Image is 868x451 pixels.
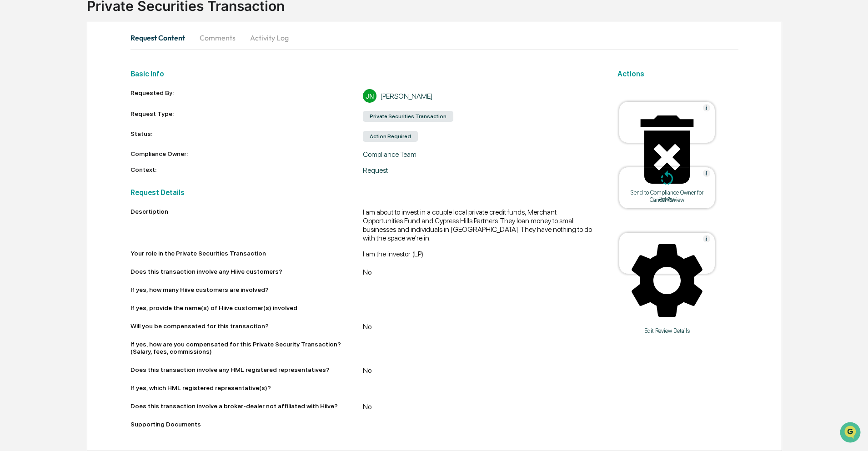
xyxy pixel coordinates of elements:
div: Context: [130,166,363,175]
div: [PERSON_NAME] [380,92,433,100]
h2: Basic Info [130,70,595,78]
a: 🗄️Attestations [62,111,116,127]
div: I am about to invest in a couple local private credit funds, Merchant Opportunities Fund and Cypr... [363,208,595,242]
div: Will you be compensated for this transaction? [130,322,363,330]
div: I am the investor (LP). [363,250,595,261]
iframe: Open customer support [839,421,863,446]
img: 1746055101610-c473b297-6a78-478c-a979-82029cc54cd1 [9,70,25,86]
div: Status: [130,130,363,143]
span: Preclearance [18,115,59,124]
button: Activity Log [243,27,296,49]
div: JN [363,89,376,103]
img: Help [703,235,710,242]
div: If yes, provide the name(s) of Hiive customer(s) involved [130,304,363,311]
button: Request Content [130,27,192,49]
a: 🖐️Preclearance [5,111,62,127]
div: Descrtiption [130,208,363,239]
span: Pylon [90,154,110,161]
div: No [363,322,595,333]
h2: Actions [617,70,738,78]
div: If yes, how many Hiive customers are involved? [130,286,363,293]
div: Supporting Documents [130,421,595,428]
div: No [363,268,595,279]
div: Start new chat [31,70,149,79]
button: Comments [192,27,243,49]
div: Does this transaction involve any Hiive customers? [130,268,363,275]
div: Compliance Team [363,150,595,159]
img: Help [703,170,710,177]
div: Request [363,166,595,175]
div: Your role in the Private Securities Transaction [130,250,363,257]
a: Powered byPylon [64,154,110,161]
div: Requested By: [130,89,363,103]
div: If yes, which HML registered representative(s)? [130,384,363,391]
span: Attestations [75,115,113,124]
div: 🗄️ [66,115,73,123]
div: Request Type: [130,110,363,123]
button: Start new chat [155,72,166,83]
div: If yes, how are you compensated for this Private Security Transaction? (Salary, fees, commissions) [130,341,363,355]
p: How can we help? [9,19,166,34]
div: Send to Compliance Owner for Review [626,189,708,203]
div: We're available if you need us! [31,79,115,86]
div: Does this transaction involve a broker-dealer not affiliated with Hiive? [130,402,363,410]
div: No [363,366,595,377]
img: Help [703,104,710,111]
div: Edit Review Details [626,327,708,334]
a: 🔎Data Lookup [5,128,61,145]
div: Action Required [363,131,418,142]
div: secondary tabs example [130,27,738,49]
div: 🖐️ [9,115,16,123]
h2: Request Details [130,188,595,197]
span: Data Lookup [18,132,57,141]
div: Compliance Owner: [130,150,363,159]
div: 🔎 [9,133,16,140]
div: Does this transaction involve any HML registered representatives? [130,366,363,373]
div: No [363,402,595,413]
div: Private Securities Transaction [363,111,453,122]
